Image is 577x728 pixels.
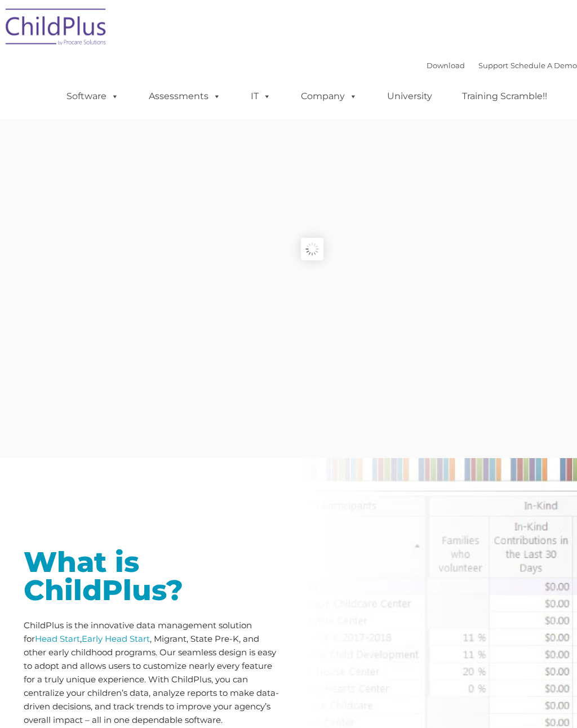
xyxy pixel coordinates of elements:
a: Training Scramble!! [451,85,558,108]
h1: What is ChildPlus? [24,548,280,605]
font: | [427,61,577,70]
a: University [376,85,443,108]
a: Head Start [35,633,80,644]
a: Company [290,85,369,108]
a: IT [239,85,282,108]
p: ChildPlus is the innovative data management solution for , , Migrant, State Pre-K, and other earl... [24,619,280,727]
a: Early Head Start [82,633,150,644]
a: Support [478,61,508,70]
a: Software [55,85,130,108]
a: Schedule A Demo [511,61,577,70]
a: Assessments [137,85,232,108]
a: Download [427,61,465,70]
